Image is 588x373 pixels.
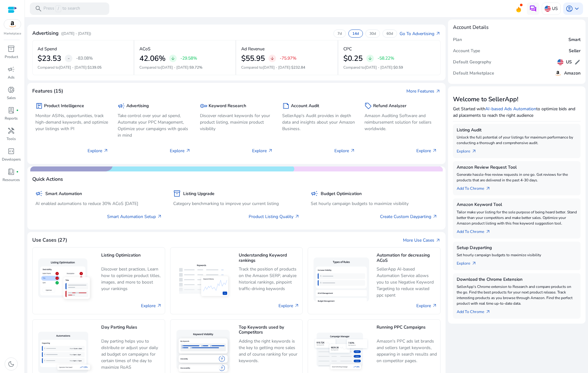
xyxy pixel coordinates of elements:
[343,65,435,70] p: Compared to :
[38,46,57,52] p: Ad Spend
[393,65,403,70] span: $0.59
[368,56,373,61] span: arrow_downward
[380,213,437,220] a: Create Custom Dayparting
[7,148,15,155] span: code_blocks
[173,200,300,207] p: Category benchmarking to improve your current listing
[554,70,562,77] img: amazon.svg
[241,46,265,52] p: Ad Revenue
[566,5,573,12] span: account_circle
[174,260,234,302] img: Understanding Keyword rankings
[457,146,482,154] a: Explorearrow_outward
[180,56,197,61] p: -29.58%
[432,214,437,219] span: arrow_outward
[485,106,536,112] a: AI-based Ads Automation
[101,266,162,292] p: Discover best practices, Learn how to optimize product titles, images, and more to boost your ran...
[43,5,80,12] p: Press to search
[457,306,495,315] a: Add To Chrome
[76,56,93,61] p: -83.08%
[377,266,437,298] p: SellerApp AI-based Automation Service allows you to use Negative Keyword Targeting to reduce wast...
[7,127,15,134] span: handyman
[545,6,551,12] img: us.svg
[369,31,376,36] p: 30d
[157,303,162,308] span: arrow_outward
[107,213,162,220] a: Smart Automation Setup
[38,54,61,63] h2: $23.53
[16,109,19,111] span: fiber_manual_record
[38,65,129,70] p: Compared to :
[200,112,273,132] p: Discover relevant keywords for your product listing, maximize product visibility
[432,148,437,153] span: arrow_outward
[552,3,558,14] p: US
[387,31,393,36] p: 60d
[486,186,491,191] span: arrow_outward
[268,148,273,153] span: arrow_outward
[61,31,91,36] p: ([DATE] - [DATE])
[364,102,372,110] span: sell
[32,176,63,182] h4: Quick Actions
[472,261,477,266] span: arrow_outward
[378,56,394,61] p: -58.22%
[557,59,563,65] img: us.svg
[44,103,84,109] h5: Product Intelligence
[566,60,572,65] h5: US
[170,148,191,154] p: Explore
[400,30,441,37] a: Go To Advertisingarrow_outward
[457,209,577,226] p: Tailor make your listing for the sole purpose of being heard better. Stand better than your compe...
[7,136,16,142] p: Tools
[7,95,16,101] p: Sales
[291,65,305,70] span: $232.84
[4,31,21,36] p: Marketplace
[101,325,162,336] h5: Day Parting Rules
[209,103,246,109] h5: Keyword Research
[5,116,18,121] p: Reports
[103,148,108,153] span: arrow_outward
[16,171,19,173] span: fiber_manual_record
[406,88,441,94] a: More Featuresarrow_outward
[416,148,437,154] p: Explore
[5,54,18,60] p: Product
[157,214,162,219] span: arrow_outward
[280,56,296,61] p: -75.97%
[295,214,300,219] span: arrow_outward
[457,183,495,192] a: Add To Chrome
[7,86,15,93] span: donut_small
[564,71,581,76] h5: Amazon
[239,266,299,292] p: Track the position of products on the Amazon SERP, analyze historical rankings, pinpoint traffic-...
[294,303,299,308] span: arrow_outward
[364,112,437,132] p: Amazon Auditing Software and reimbursement solution for sellers worldwide.
[343,54,363,63] h2: $0.25
[457,252,577,258] p: Set hourly campaign budgets to maximize visibility
[453,37,462,43] h5: Plan
[416,302,437,309] a: Explore
[453,106,581,119] p: Get Started with to optimize bids and ad placements to reach the right audience
[36,256,96,305] img: Listing Optimization
[252,148,273,154] p: Explore
[337,31,342,36] p: 7d
[282,112,355,132] p: SellerApp's Audit provides in depth data and insights about your Amazon Business.
[573,5,581,12] span: keyboard_arrow_down
[101,338,162,371] p: Day parting helps you to distribute or adjust your daily ad budget on campaigns for certain times...
[574,59,581,65] span: edit
[118,112,191,139] p: Take control over your ad spend, Automate your PPC Management, Optimize your campaigns with goals...
[32,30,59,36] h4: Advertising
[311,200,437,207] p: Set hourly campaign budgets to maximize visibility
[170,56,175,61] span: arrow_downward
[8,75,15,80] p: Ads
[249,213,300,220] a: Product Listing Quality
[139,46,151,52] p: ACoS
[453,48,480,54] h5: Account Type
[56,5,61,12] span: /
[311,255,372,307] img: Automation for decreasing ACoS
[239,338,299,364] p: Adding the right keywords is the key to getting more sales and of course ranking for your keywords.
[141,302,162,309] a: Explore
[453,60,491,65] h5: Default Geography
[403,237,441,243] a: More Use Casesarrow_outward
[35,190,43,197] span: campaign
[35,112,108,132] p: Monitor ASINs, opportunities, track high-demand keywords, and optimize your listings with PI
[457,258,482,266] a: Explorearrow_outward
[161,65,188,70] span: [DATE] - [DATE]
[486,229,491,234] span: arrow_outward
[45,191,82,197] h5: Smart Automation
[436,31,441,36] span: arrow_outward
[352,31,359,36] p: 14d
